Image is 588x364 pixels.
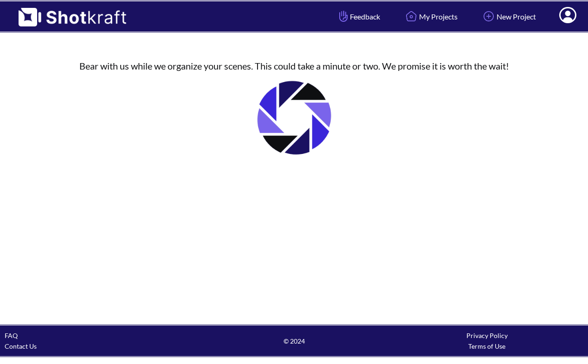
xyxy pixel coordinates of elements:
[337,11,380,22] span: Feedback
[474,4,543,29] a: New Project
[198,336,391,346] span: © 2024
[396,4,465,29] a: My Projects
[5,332,18,339] a: FAQ
[403,8,419,24] img: Home Icon
[481,8,497,24] img: Add Icon
[5,342,37,350] a: Contact Us
[390,330,583,341] div: Privacy Policy
[248,71,341,164] img: Loading..
[390,341,583,351] div: Terms of Use
[337,8,350,24] img: Hand Icon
